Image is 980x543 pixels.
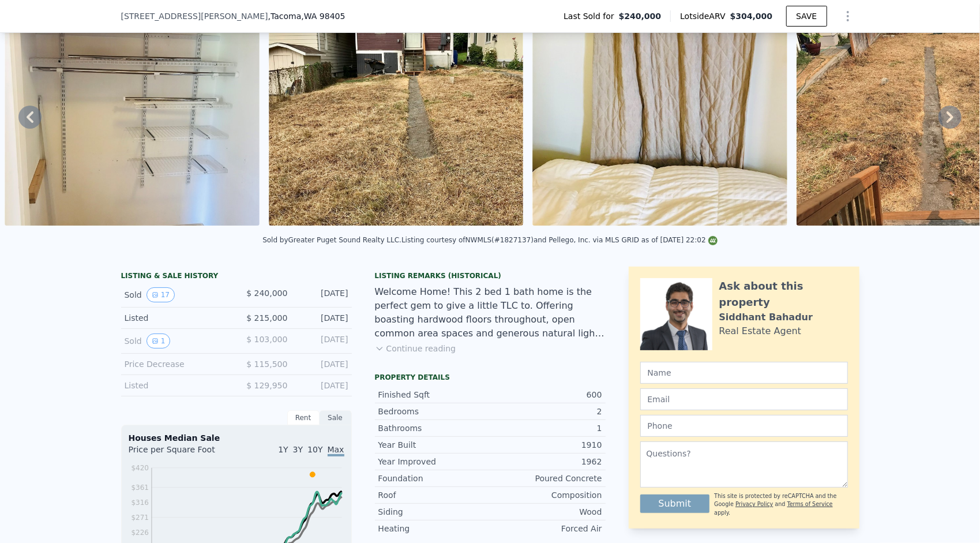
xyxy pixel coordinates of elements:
div: Wood [490,506,602,518]
button: Continue reading [375,343,456,354]
span: $304,000 [730,12,773,21]
span: , Tacoma [268,10,346,22]
tspan: $316 [131,499,149,507]
div: Sold [125,287,227,302]
tspan: $420 [131,464,149,472]
img: Sale: 125844586 Parcel: 100630127 [5,4,260,226]
div: Listing courtesy of NWMLS (#1827137) and Pellego, Inc. via MLS GRID as of [DATE] 22:02 [401,236,718,244]
div: Year Built [378,439,490,451]
div: 1 [490,422,602,434]
div: 2 [490,406,602,417]
div: Heating [378,523,490,534]
div: Foundation [378,473,490,484]
div: Siding [378,506,490,518]
div: Houses Median Sale [129,432,344,444]
span: 1Y [278,445,288,454]
span: Lotside ARV [680,10,730,22]
div: Siddhant Bahadur [719,310,813,324]
span: $ 129,950 [246,381,287,390]
div: [DATE] [297,312,348,324]
div: Listing Remarks (Historical) [375,271,606,280]
button: SAVE [786,6,827,27]
div: Welcome Home! This 2 bed 1 bath home is the perfect gem to give a little TLC to. Offering boastin... [375,285,606,340]
span: $ 115,500 [246,359,287,369]
button: View historical data [147,334,171,349]
div: 1962 [490,456,602,467]
div: 1910 [490,439,602,451]
span: $240,000 [619,10,662,22]
div: Finished Sqft [378,389,490,400]
div: Forced Air [490,523,602,534]
div: Composition [490,489,602,501]
span: , WA 98405 [301,12,345,21]
div: [DATE] [297,287,348,302]
span: $ 240,000 [246,289,287,298]
div: [DATE] [297,334,348,349]
span: Max [328,445,344,456]
span: 3Y [293,445,303,454]
div: Poured Concrete [490,473,602,484]
div: Listed [125,312,227,324]
img: NWMLS Logo [708,236,718,245]
div: LISTING & SALE HISTORY [121,271,352,283]
div: Ask about this property [719,278,848,310]
span: $ 215,000 [246,313,287,323]
a: Privacy Policy [735,501,773,507]
input: Name [640,362,848,384]
div: Property details [375,373,606,382]
div: Year Improved [378,456,490,467]
span: 10Y [307,445,322,454]
div: Listed [125,380,227,391]
div: [DATE] [297,358,348,370]
div: Real Estate Agent [719,324,802,338]
button: View historical data [147,287,175,302]
div: Price Decrease [125,358,227,370]
div: [DATE] [297,380,348,391]
input: Email [640,388,848,410]
div: Sale [320,410,352,425]
input: Phone [640,415,848,437]
span: [STREET_ADDRESS][PERSON_NAME] [121,10,268,22]
a: Terms of Service [787,501,833,507]
button: Show Options [836,5,859,28]
div: Sold [125,334,227,349]
div: Bedrooms [378,406,490,417]
div: 600 [490,389,602,400]
span: Last Sold for [564,10,619,22]
img: Sale: 125844586 Parcel: 100630127 [532,4,787,226]
div: Price per Square Foot [129,444,236,462]
div: Roof [378,489,490,501]
tspan: $226 [131,529,149,537]
div: Bathrooms [378,422,490,434]
span: $ 103,000 [246,335,287,344]
button: Submit [640,495,710,513]
tspan: $361 [131,484,149,492]
tspan: $271 [131,514,149,522]
div: Rent [287,410,320,425]
div: This site is protected by reCAPTCHA and the Google and apply. [714,492,847,517]
div: Sold by Greater Puget Sound Realty LLC . [262,236,401,244]
img: Sale: 125844586 Parcel: 100630127 [269,4,524,226]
